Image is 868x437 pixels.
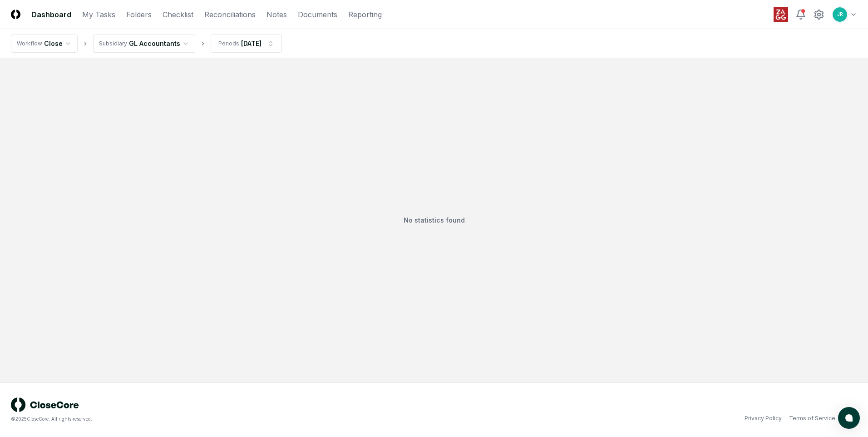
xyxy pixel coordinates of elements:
a: Reconciliations [204,9,256,20]
a: Dashboard [31,9,71,20]
button: JR [832,6,848,23]
nav: breadcrumb [11,35,282,53]
button: atlas-launcher [838,407,860,429]
button: Periods[DATE] [211,35,282,53]
div: Subsidiary [99,40,127,48]
a: Terms of Service [789,414,835,422]
a: Notes [266,9,287,20]
img: Logo [11,10,20,19]
div: Workflow [17,40,42,48]
a: Folders [126,9,152,20]
img: logo [11,397,79,412]
div: No statistics found [11,69,857,372]
div: © 2025 CloseCore. All rights reserved. [11,416,434,422]
a: Documents [298,9,337,20]
span: JR [837,11,843,18]
a: Reporting [348,9,382,20]
a: My Tasks [82,9,115,20]
a: Checklist [163,9,193,20]
div: [DATE] [241,39,261,48]
img: ZAGG logo [774,7,788,22]
div: Periods [218,40,239,48]
a: Privacy Policy [745,414,782,422]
